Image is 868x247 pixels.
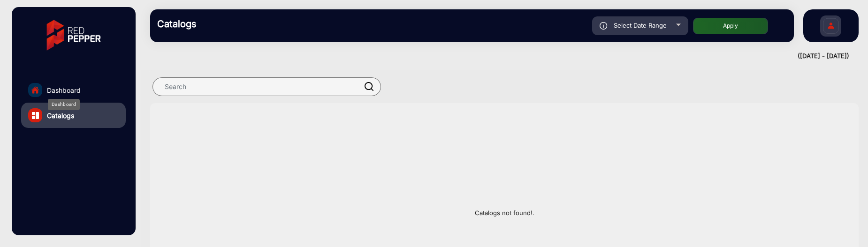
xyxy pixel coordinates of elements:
img: prodSearch.svg [365,82,374,91]
span: Catalogs [47,111,74,120]
img: home [31,86,39,94]
span: Catalogs not found!. [150,209,859,218]
img: catalog [32,112,39,119]
a: Dashboard [21,77,126,103]
button: Apply [693,18,768,34]
h3: Catalogs [157,18,289,30]
span: Select Date Range [614,22,667,29]
div: Dashboard [48,99,80,110]
span: Dashboard [47,85,81,95]
img: icon [600,22,608,30]
img: vmg-logo [40,12,107,59]
div: ([DATE] - [DATE]) [141,52,849,61]
img: Sign%20Up.svg [821,11,841,44]
input: Search [152,77,381,96]
a: Catalogs [21,103,126,128]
